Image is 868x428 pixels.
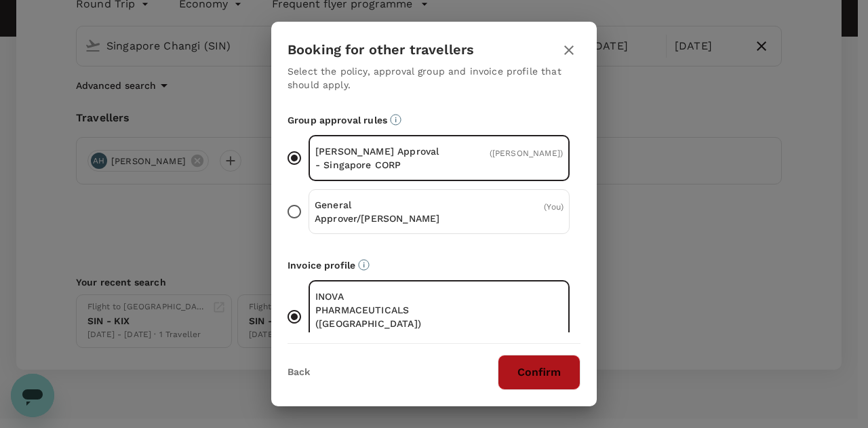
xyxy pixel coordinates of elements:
[498,355,580,390] button: Confirm
[490,149,563,158] span: ( [PERSON_NAME] )
[288,258,580,272] p: Invoice profile
[315,144,439,172] p: [PERSON_NAME] Approval - Singapore CORP
[390,114,401,125] svg: Default approvers or custom approval rules (if available) are based on the user group.
[315,198,439,225] p: General Approver/[PERSON_NAME]
[288,367,310,378] button: Back
[315,290,439,344] p: INOVA PHARMACEUTICALS ([GEOGRAPHIC_DATA]) PTE. LIMITED (SGD)
[288,42,474,58] h3: Booking for other travellers
[288,64,580,92] p: Select the policy, approval group and invoice profile that should apply.
[288,113,580,127] p: Group approval rules
[358,259,370,271] svg: The payment currency and company information are based on the selected invoice profile.
[544,202,564,212] span: ( You )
